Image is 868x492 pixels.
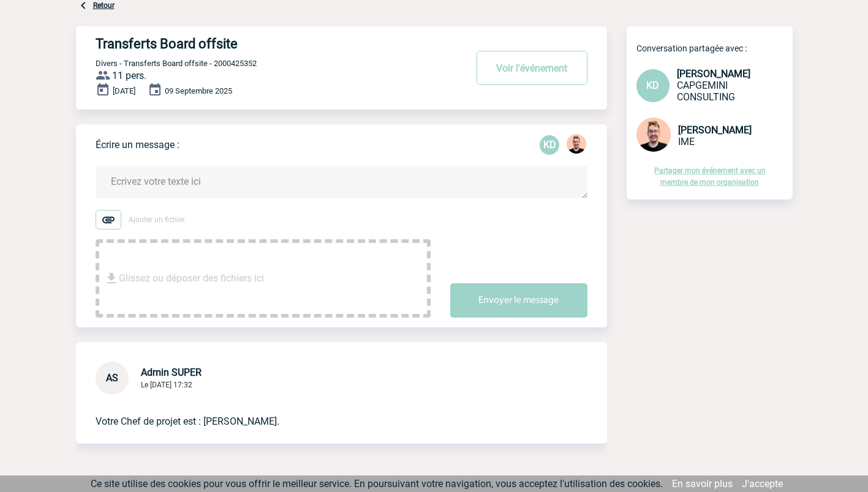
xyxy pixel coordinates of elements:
[636,117,671,152] img: 129741-1.png
[141,367,202,378] span: Admin SUPER
[112,70,146,81] span: 11 pers.
[742,478,783,490] a: J'accepte
[567,134,586,154] img: 129741-1.png
[654,166,766,187] a: Partager mon événement avec un membre de mon organisation
[672,478,733,490] a: En savoir plus
[677,68,750,80] span: [PERSON_NAME]
[540,135,559,155] p: KD
[540,135,559,155] div: Ketty DANICAN
[567,134,586,156] div: Stefan MILADINOVIC
[119,248,264,309] span: Glissez ou déposer des fichiers ici
[96,36,429,51] h4: Transferts Board offsite
[129,215,185,224] span: Ajouter un fichier
[450,283,587,318] button: Envoyer le message
[677,80,735,103] span: CAPGEMINI CONSULTING
[141,381,192,389] span: Le [DATE] 17:32
[91,478,663,490] span: Ce site utilise des cookies pour vous offrir le meilleur service. En poursuivant votre navigation...
[646,80,659,91] span: KD
[678,124,752,136] span: [PERSON_NAME]
[165,86,232,95] span: 09 Septembre 2025
[96,139,179,151] p: Écrire un message :
[96,59,257,68] span: Divers - Transferts Board offsite - 2000425352
[93,1,115,10] a: Retour
[678,136,695,147] span: IME
[106,372,118,384] span: AS
[477,51,587,85] button: Voir l'événement
[636,43,793,53] p: Conversation partagée avec :
[96,395,553,429] p: Votre Chef de projet est : [PERSON_NAME].
[113,86,135,95] span: [DATE]
[104,271,119,286] img: file_download.svg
